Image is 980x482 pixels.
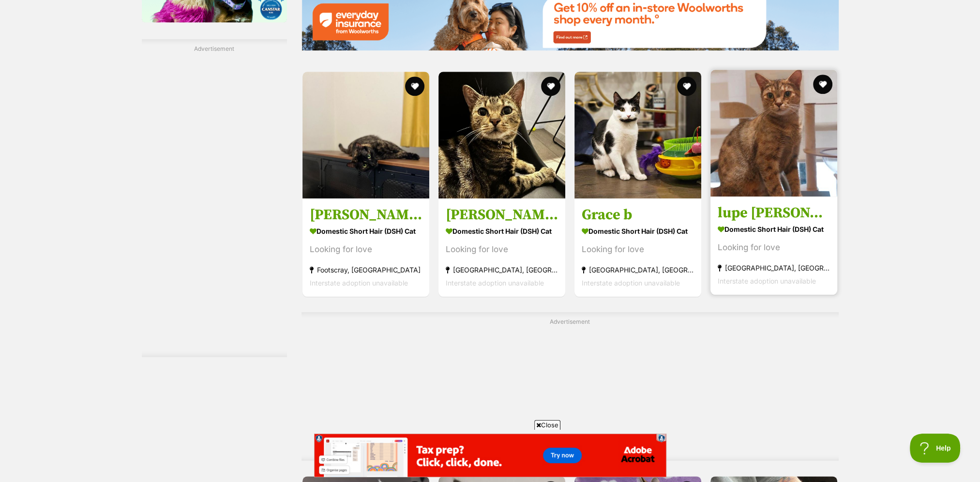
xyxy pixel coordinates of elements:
div: Looking for love [310,243,422,256]
div: Looking for love [582,243,694,256]
img: Grace b - Domestic Short Hair (DSH) Cat [574,72,701,198]
img: Emma - Domestic Short Hair (DSH) Cat [438,72,565,198]
strong: Domestic Short Hair (DSH) Cat [718,222,830,236]
span: Interstate adoption unavailable [718,277,816,285]
button: favourite [814,75,833,94]
span: Interstate adoption unavailable [310,279,408,287]
h3: Grace b [582,206,694,224]
strong: Domestic Short Hair (DSH) Cat [446,224,558,238]
div: Advertisement [302,312,839,461]
strong: [GEOGRAPHIC_DATA], [GEOGRAPHIC_DATA] [446,263,558,276]
div: Advertisement [142,39,287,357]
div: Looking for love [446,243,558,256]
img: lupe kathy - Domestic Short Hair (DSH) Cat [710,70,837,196]
a: lupe [PERSON_NAME] Domestic Short Hair (DSH) Cat Looking for love [GEOGRAPHIC_DATA], [GEOGRAPHIC_... [710,196,837,295]
a: [PERSON_NAME] Domestic Short Hair (DSH) Cat Looking for love Footscray, [GEOGRAPHIC_DATA] Interst... [302,198,429,297]
h3: [PERSON_NAME] [310,206,422,224]
button: favourite [405,76,424,96]
button: favourite [541,76,560,96]
strong: [GEOGRAPHIC_DATA], [GEOGRAPHIC_DATA] [718,261,830,274]
iframe: Advertisement [335,330,805,451]
img: linda - Domestic Short Hair (DSH) Cat [302,72,429,198]
h3: lupe [PERSON_NAME] [718,204,830,222]
strong: [GEOGRAPHIC_DATA], [GEOGRAPHIC_DATA] [582,263,694,276]
button: favourite [677,76,696,96]
iframe: Advertisement [142,57,287,347]
strong: Domestic Short Hair (DSH) Cat [582,224,694,238]
iframe: Advertisement [314,434,666,477]
a: [PERSON_NAME] Domestic Short Hair (DSH) Cat Looking for love [GEOGRAPHIC_DATA], [GEOGRAPHIC_DATA]... [438,198,565,297]
iframe: Help Scout Beacon - Open [910,434,961,463]
div: Looking for love [718,241,830,254]
h3: [PERSON_NAME] [446,206,558,224]
strong: Domestic Short Hair (DSH) Cat [310,224,422,238]
strong: Footscray, [GEOGRAPHIC_DATA] [310,263,422,276]
span: Close [534,420,560,430]
a: Grace b Domestic Short Hair (DSH) Cat Looking for love [GEOGRAPHIC_DATA], [GEOGRAPHIC_DATA] Inter... [574,198,701,297]
span: Interstate adoption unavailable [446,279,544,287]
span: Interstate adoption unavailable [582,279,680,287]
